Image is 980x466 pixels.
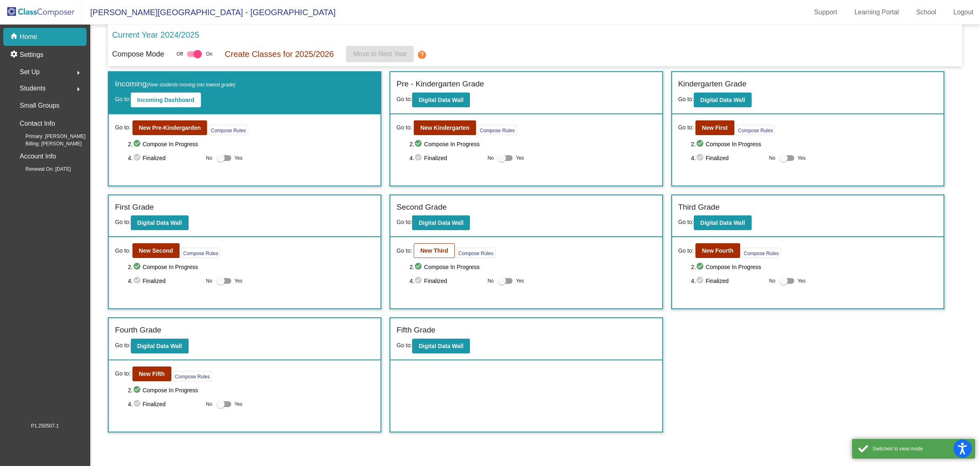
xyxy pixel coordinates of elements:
[678,78,747,90] label: Kindergarten Grade
[700,97,745,103] b: Digital Data Wall
[132,366,171,381] button: New Fifth
[414,276,424,286] mat-icon: check_circle
[702,124,728,131] b: New First
[410,262,656,272] span: 2. Compose In Progress
[696,276,706,286] mat-icon: check_circle
[397,219,412,225] span: Go to:
[181,248,220,258] button: Compose Rules
[947,6,980,19] a: Logout
[691,139,937,149] span: 2. Compose In Progress
[137,219,182,226] b: Digital Data Wall
[133,262,143,272] mat-icon: check_circle
[206,277,212,285] span: No
[128,276,202,286] span: 4. Finalized
[488,154,494,162] span: No
[769,277,775,285] span: No
[137,343,182,349] b: Digital Data Wall
[128,262,374,272] span: 2. Compose In Progress
[133,276,143,286] mat-icon: check_circle
[115,219,130,225] span: Go to:
[20,118,55,129] p: Contact Info
[691,276,765,286] span: 4. Finalized
[769,154,775,162] span: No
[736,125,775,135] button: Compose Rules
[112,49,164,60] p: Compose Mode
[115,324,161,336] label: Fourth Grade
[691,153,765,163] span: 4. Finalized
[412,215,470,230] button: Digital Data Wall
[414,153,424,163] mat-icon: check_circle
[132,120,207,135] button: New Pre-Kindergarden
[206,50,212,58] span: On
[209,125,248,135] button: Compose Rules
[678,219,694,225] span: Go to:
[873,445,969,452] div: Switched to view mode
[696,139,706,149] mat-icon: check_circle
[20,66,40,78] span: Set Up
[420,247,448,254] b: New Third
[696,262,706,272] mat-icon: check_circle
[12,133,86,140] span: Primary: [PERSON_NAME]
[516,276,524,286] span: Yes
[353,50,407,57] span: Move to Next Year
[695,120,734,135] button: New First
[139,124,201,131] b: New Pre-Kindergarden
[488,277,494,285] span: No
[742,248,781,258] button: Compose Rules
[678,201,720,213] label: Third Grade
[10,50,20,60] mat-icon: settings
[397,96,412,102] span: Go to:
[414,243,455,258] button: New Third
[73,68,83,78] mat-icon: arrow_right
[397,342,412,348] span: Go to:
[700,219,745,226] b: Digital Data Wall
[419,97,463,103] b: Digital Data Wall
[695,243,740,258] button: New Fourth
[798,276,806,286] span: Yes
[12,165,71,173] span: Renewal On: [DATE]
[235,276,243,286] span: Yes
[20,151,56,162] p: Account Info
[694,215,752,230] button: Digital Data Wall
[225,48,334,60] p: Create Classes for 2025/2026
[12,140,82,147] span: Billing: [PERSON_NAME]
[678,247,694,255] span: Go to:
[133,139,143,149] mat-icon: check_circle
[133,399,143,409] mat-icon: check_circle
[798,153,806,163] span: Yes
[678,123,694,132] span: Go to:
[115,96,130,102] span: Go to:
[20,50,43,60] p: Settings
[131,215,189,230] button: Digital Data Wall
[412,339,470,353] button: Digital Data Wall
[115,342,130,348] span: Go to:
[131,93,201,107] button: Incoming Dashboard
[115,123,130,132] span: Go to:
[414,262,424,272] mat-icon: check_circle
[419,343,463,349] b: Digital Data Wall
[691,262,937,272] span: 2. Compose In Progress
[147,82,236,88] span: (New students moving into lowest grade)
[112,29,199,41] p: Current Year 2024/2025
[417,50,427,60] mat-icon: help
[115,78,235,90] label: Incoming
[696,153,706,163] mat-icon: check_circle
[456,248,495,258] button: Compose Rules
[73,84,83,94] mat-icon: arrow_right
[678,96,694,102] span: Go to:
[412,93,470,107] button: Digital Data Wall
[397,78,484,90] label: Pre - Kindergarten Grade
[20,32,37,42] p: Home
[128,139,374,149] span: 2. Compose In Progress
[176,50,183,58] span: Off
[128,385,374,395] span: 2. Compose In Progress
[397,201,447,213] label: Second Grade
[133,153,143,163] mat-icon: check_circle
[139,247,173,254] b: New Second
[131,339,189,353] button: Digital Data Wall
[414,120,476,135] button: New Kindergarten
[137,97,194,103] b: Incoming Dashboard
[20,83,46,94] span: Students
[20,100,59,111] p: Small Groups
[516,153,524,163] span: Yes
